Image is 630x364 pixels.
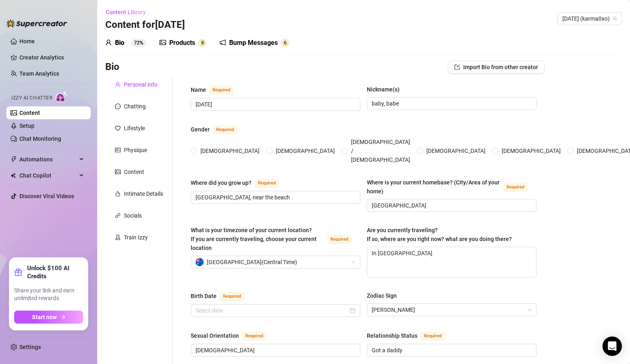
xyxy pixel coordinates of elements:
div: Chatting [124,102,146,111]
sup: 72% [131,39,147,47]
span: Required [327,235,351,244]
span: Izzy AI Chatter [11,94,52,102]
span: thunderbolt [11,156,17,163]
div: Intimate Details [124,189,163,198]
span: gift [14,268,22,276]
a: Chat Monitoring [19,135,61,142]
label: Zodiac Sign [367,291,402,300]
span: Required [220,292,244,301]
a: Setup [19,123,34,129]
span: Are you currently traveling? If so, where are you right now? what are you doing there? [367,227,512,242]
div: Physique [124,146,147,154]
sup: 8 [198,39,206,47]
input: Name [196,100,354,109]
div: Where is your current homebase? (City/Area of your home) [367,178,500,196]
img: AI Chatter [55,91,68,103]
div: Content [124,167,144,176]
span: 6 [284,40,287,46]
span: [DEMOGRAPHIC_DATA] [423,146,489,155]
div: Name [191,85,206,94]
h3: Content for [DATE] [105,19,185,32]
textarea: In [GEOGRAPHIC_DATA] [367,247,536,277]
span: notification [219,39,226,46]
div: Sexual Orientation [191,331,239,340]
div: Birth Date [191,292,217,301]
div: Where did you grow up? [191,178,251,187]
span: idcard [115,147,121,153]
span: heart [115,125,121,131]
label: Nickname(s) [367,85,405,94]
span: [DEMOGRAPHIC_DATA] [498,146,564,155]
div: Gender [191,125,210,134]
span: message [115,104,121,109]
span: Required [255,179,279,188]
span: Chat Copilot [19,169,77,182]
span: Start now [32,314,57,320]
div: Nickname(s) [367,85,400,94]
span: link [115,213,121,218]
span: 8 [201,40,204,46]
button: Start nowarrow-right [14,311,83,324]
div: Personal Info [124,80,157,89]
span: Required [242,332,266,341]
span: Import Bio from other creator [463,64,538,70]
span: [DEMOGRAPHIC_DATA] [272,146,338,155]
sup: 6 [281,39,289,47]
div: Socials [124,211,142,220]
label: Sexual Orientation [191,331,275,341]
span: What is your timezone of your current location? If you are currently traveling, choose your curre... [191,227,317,251]
span: experiment [115,235,121,240]
div: Lifestyle [124,124,145,133]
label: Gender [191,125,246,134]
a: Settings [19,344,41,350]
span: picture [115,169,121,175]
span: user [105,39,112,46]
h3: Bio [105,61,119,74]
span: karma (karma0xo) [562,13,617,25]
span: arrow-right [60,314,66,320]
label: Relationship Status [367,331,454,341]
span: [DEMOGRAPHIC_DATA] / [DEMOGRAPHIC_DATA] [348,138,413,164]
span: user [115,82,121,87]
input: Sexual Orientation [196,346,354,355]
span: team [613,16,617,21]
div: Zodiac Sign [367,291,397,300]
span: picture [160,39,166,46]
span: Share your link and earn unlimited rewards [14,287,83,303]
span: [GEOGRAPHIC_DATA] ( Central Time ) [207,256,297,268]
label: Where is your current homebase? (City/Area of your home) [367,178,536,196]
span: fire [115,191,121,197]
span: [DEMOGRAPHIC_DATA] [197,146,263,155]
img: au [196,258,204,266]
input: Where did you grow up? [196,193,354,202]
button: Import Bio from other creator [448,61,545,74]
span: Required [213,125,237,134]
span: Required [421,332,445,341]
span: import [454,64,460,70]
input: Relationship Status [372,346,530,355]
span: Automations [19,153,77,166]
span: Leo [372,304,532,316]
input: Nickname(s) [372,99,530,108]
span: Content Library [106,9,146,15]
strong: Unlock $100 AI Credits [27,264,83,280]
span: Required [209,86,234,95]
a: Creator Analytics [19,51,84,64]
button: Content Library [105,6,152,19]
input: Birth Date [196,306,348,315]
label: Name [191,85,243,95]
a: Home [19,38,35,44]
div: Bump Messages [229,38,278,48]
a: Discover Viral Videos [19,193,74,199]
div: Open Intercom Messenger [602,336,622,356]
img: logo-BBDzfeDw.svg [6,19,67,28]
div: Bio [115,38,124,48]
a: Content [19,110,40,116]
span: Required [503,183,528,192]
div: Train Izzy [124,233,148,242]
label: Birth Date [191,291,253,301]
div: Relationship Status [367,331,417,340]
input: Where is your current homebase? (City/Area of your home) [372,201,530,210]
div: Products [169,38,195,48]
img: Chat Copilot [11,173,16,178]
